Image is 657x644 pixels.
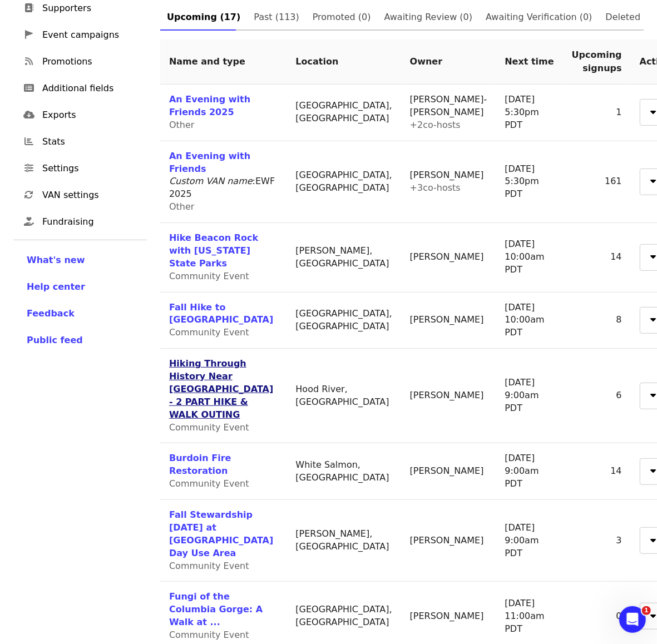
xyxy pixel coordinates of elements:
[410,182,487,195] div: + 3 co-host s
[160,141,286,223] td: : EWF 2025
[295,459,392,484] div: White Salmon, [GEOGRAPHIC_DATA]
[169,630,249,640] span: Community Event
[572,389,622,402] div: 6
[27,281,85,292] span: Help center
[160,4,247,31] a: Upcoming (17)
[650,388,656,399] i: sort-down icon
[313,9,371,25] span: Promoted (0)
[295,169,392,195] div: [GEOGRAPHIC_DATA], [GEOGRAPHIC_DATA]
[169,302,273,325] a: Fall Hike to [GEOGRAPHIC_DATA]
[486,9,592,25] span: Awaiting Verification (0)
[27,254,134,267] a: What's new
[410,119,487,132] div: + 2 co-host s
[496,500,562,582] td: [DATE] 9:00am PDT
[169,358,273,420] a: Hiking Through History Near [GEOGRAPHIC_DATA] - 2 PART HIKE & WALK OUTING
[24,190,33,200] i: sync icon
[169,591,263,627] a: Fungi of the Columbia Gorge: A Walk at ...
[572,465,622,478] div: 14
[479,4,599,31] a: Awaiting Verification (0)
[24,136,33,147] i: chart-bar icon
[42,2,138,15] span: Supporters
[169,327,249,338] span: Community Event
[27,307,75,320] button: Feedback
[496,223,562,293] td: [DATE] 10:00am PDT
[401,293,496,349] td: [PERSON_NAME]
[496,141,562,223] td: [DATE] 5:30pm PDT
[42,28,138,42] span: Event campaigns
[42,162,138,175] span: Settings
[25,56,33,67] i: rss icon
[295,528,392,553] div: [PERSON_NAME], [GEOGRAPHIC_DATA]
[169,478,249,489] span: Community Event
[650,174,656,185] i: sort-down icon
[572,251,622,264] div: 14
[169,561,249,571] span: Community Event
[650,533,656,544] i: sort-down icon
[496,293,562,349] td: [DATE] 10:00am PDT
[24,163,33,174] i: sliders-h icon
[247,4,305,31] a: Past (113)
[42,55,138,68] span: Promotions
[642,606,651,615] span: 1
[13,48,147,75] a: Promotions
[496,39,562,85] th: Next time
[169,201,194,212] span: Other
[650,464,656,474] i: sort-down icon
[27,280,134,294] a: Help center
[295,603,392,629] div: [GEOGRAPHIC_DATA], [GEOGRAPHIC_DATA]
[572,175,622,188] div: 161
[169,453,231,476] a: Burdoin Fire Restoration
[295,383,392,409] div: Hood River, [GEOGRAPHIC_DATA]
[378,4,480,31] a: Awaiting Review (0)
[572,49,622,73] span: Upcoming signups
[650,250,656,260] i: sort-down icon
[169,232,258,269] a: Hike Beacon Rock with [US_STATE] State Parks
[295,308,392,333] div: [GEOGRAPHIC_DATA], [GEOGRAPHIC_DATA]
[42,215,138,229] span: Fundraising
[13,75,147,102] a: Additional fields
[13,22,147,48] a: Event campaigns
[169,422,249,433] span: Community Event
[169,509,273,558] a: Fall Stewardship [DATE] at [GEOGRAPHIC_DATA] Day Use Area
[650,313,656,323] i: sort-down icon
[24,3,33,13] i: address-book icon
[42,108,138,122] span: Exports
[650,609,656,620] i: sort-down icon
[401,349,496,443] td: [PERSON_NAME]
[254,9,299,25] span: Past (113)
[13,209,147,235] a: Fundraising
[496,443,562,500] td: [DATE] 9:00am PDT
[169,271,249,281] span: Community Event
[572,106,622,119] div: 1
[572,610,622,623] div: 0
[401,223,496,293] td: [PERSON_NAME]
[496,349,562,443] td: [DATE] 9:00am PDT
[27,255,85,265] span: What's new
[24,216,34,227] i: hand-holding-heart icon
[384,9,473,25] span: Awaiting Review (0)
[24,83,34,93] i: list-alt icon
[401,39,496,85] th: Owner
[295,245,392,270] div: [PERSON_NAME], [GEOGRAPHIC_DATA]
[401,500,496,582] td: [PERSON_NAME]
[42,135,138,148] span: Stats
[286,39,401,85] th: Location
[572,534,622,547] div: 3
[13,155,147,182] a: Settings
[401,443,496,500] td: [PERSON_NAME]
[306,4,378,31] a: Promoted (0)
[23,110,34,120] i: cloud-download icon
[169,120,194,130] span: Other
[13,128,147,155] a: Stats
[401,141,496,223] td: [PERSON_NAME]
[42,82,138,95] span: Additional fields
[169,176,253,186] i: Custom VAN name
[169,151,250,174] a: An Evening with Friends
[167,9,240,25] span: Upcoming (17)
[496,85,562,141] td: [DATE] 5:30pm PDT
[572,314,622,326] div: 8
[619,606,646,633] iframe: Intercom live chat
[13,182,147,209] a: VAN settings
[25,29,33,40] i: pennant icon
[401,85,496,141] td: [PERSON_NAME]-[PERSON_NAME]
